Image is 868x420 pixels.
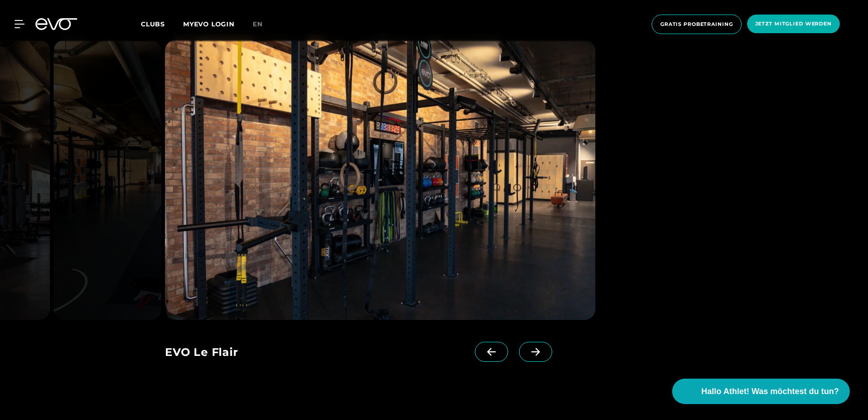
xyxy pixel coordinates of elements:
[141,20,183,28] a: Clubs
[183,20,234,28] a: MYEVO LOGIN
[54,40,161,320] img: evofitness
[165,342,475,365] div: EVO Le Flair
[744,15,843,34] a: Jetzt Mitglied werden
[649,15,744,34] a: Gratis Probetraining
[141,20,165,28] span: Clubs
[165,40,595,320] img: evofitness
[253,20,263,28] span: en
[660,20,733,28] span: Gratis Probetraining
[253,19,274,30] a: en
[672,379,850,404] button: Hallo Athlet! Was möchtest du tun?
[755,20,832,28] span: Jetzt Mitglied werden
[701,385,839,398] span: Hallo Athlet! Was möchtest du tun?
